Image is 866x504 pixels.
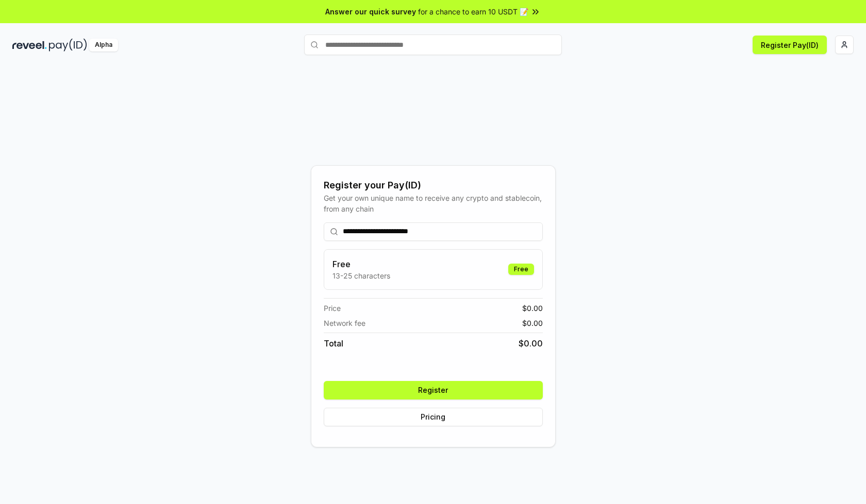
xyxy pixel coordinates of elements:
div: Register your Pay(ID) [324,178,543,193]
span: Answer our quick survey [325,6,416,17]
span: $ 0.00 [522,303,543,314]
span: $ 0.00 [519,337,543,350]
span: $ 0.00 [522,318,543,328]
button: Register [324,381,543,399]
span: Price [324,303,341,314]
span: Total [324,337,343,350]
button: Register Pay(ID) [753,36,827,54]
span: for a chance to earn 10 USDT 📝 [418,6,528,17]
img: pay_id [49,39,87,51]
div: Alpha [89,39,118,51]
p: 13-25 characters [332,270,390,281]
span: Network fee [324,318,365,328]
div: Get your own unique name to receive any crypto and stablecoin, from any chain [324,193,543,214]
img: reveel_dark [12,39,47,51]
h3: Free [332,258,390,270]
div: Free [508,264,534,275]
button: Pricing [324,408,543,426]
